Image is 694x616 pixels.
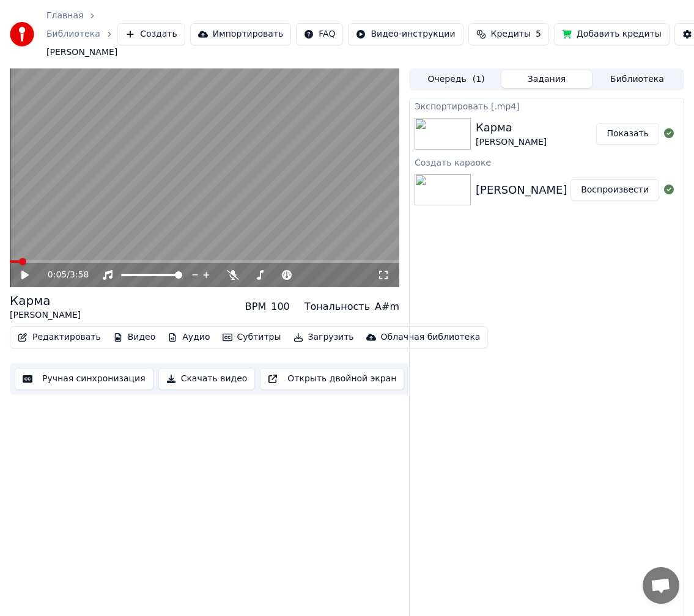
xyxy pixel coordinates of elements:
[501,70,592,88] button: Задания
[536,28,541,40] span: 5
[260,368,404,390] button: Открыть двойной экран
[592,70,682,88] button: Библиотека
[410,155,684,169] div: Создать караоке
[15,368,153,390] button: Ручная синхронизация
[10,309,81,321] div: [PERSON_NAME]
[271,299,290,314] div: 100
[305,299,370,314] div: Тональность
[296,23,343,45] button: FAQ
[70,269,89,281] span: 3:58
[10,22,34,46] img: youka
[473,73,485,86] span: ( 1 )
[476,182,567,199] div: [PERSON_NAME]
[48,269,67,281] span: 0:05
[218,329,286,346] button: Субтитры
[476,119,547,136] div: Карма
[381,331,481,343] div: Облачная библиотека
[643,567,679,604] div: Открытый чат
[410,98,684,113] div: Экспортировать [.mp4]
[570,179,659,201] button: Воспроизвести
[13,329,106,346] button: Редактировать
[46,46,117,59] span: [PERSON_NAME]
[245,299,266,314] div: BPM
[554,23,670,45] button: Добавить кредиты
[46,10,83,22] a: Главная
[491,28,531,40] span: Кредиты
[10,292,81,309] div: Карма
[375,299,399,314] div: A#m
[468,23,549,45] button: Кредиты5
[289,329,359,346] button: Загрузить
[46,28,100,40] a: Библиотека
[411,70,501,88] button: Очередь
[117,23,185,45] button: Создать
[190,23,292,45] button: Импортировать
[476,136,547,148] div: [PERSON_NAME]
[46,10,117,59] nav: breadcrumb
[158,368,256,390] button: Скачать видео
[596,123,659,145] button: Показать
[48,269,77,281] div: /
[163,329,215,346] button: Аудио
[108,329,161,346] button: Видео
[348,23,463,45] button: Видео-инструкции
